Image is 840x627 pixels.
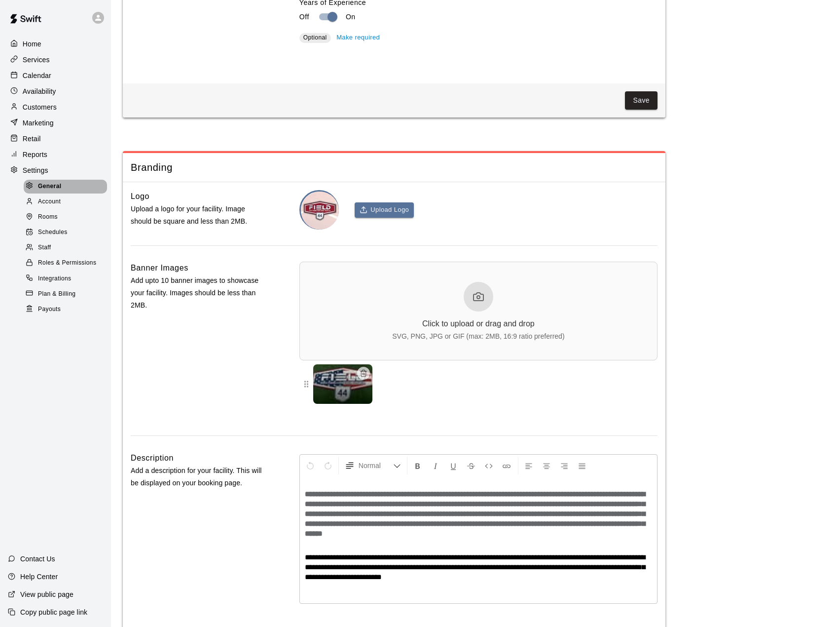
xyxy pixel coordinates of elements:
a: Reports [8,147,103,162]
p: Availability [23,86,56,96]
a: Roles & Permissions [24,256,111,271]
span: General [38,182,62,192]
div: Click to upload or drag and drop [422,319,535,328]
img: Banner 1 [313,364,372,404]
a: Retail [8,131,103,146]
span: Roles & Permissions [38,258,96,268]
a: Availability [8,84,103,99]
a: Marketing [8,116,103,130]
a: General [24,179,111,194]
p: Settings [23,165,48,175]
button: Undo [302,457,319,474]
h6: Logo [131,190,149,203]
div: Account [24,195,107,209]
a: Payouts [24,302,111,317]
img: Field 44 logo [301,192,339,230]
div: Plan & Billing [24,287,107,301]
button: Formatting Options [341,457,405,474]
p: Help Center [20,572,58,582]
p: Contact Us [20,554,55,564]
p: Off [299,12,309,22]
button: Left Align [520,457,537,474]
span: Optional [303,34,327,41]
button: Insert Code [480,457,497,474]
div: Staff [24,241,107,255]
button: Right Align [556,457,573,474]
p: Services [23,55,50,65]
p: Add a description for your facility. This will be displayed on your booking page. [131,465,268,489]
div: Roles & Permissions [24,256,107,270]
p: Home [23,39,41,49]
a: Home [8,37,103,51]
div: Schedules [24,226,107,239]
a: Staff [24,240,111,256]
a: Plan & Billing [24,286,111,302]
p: Marketing [23,118,54,128]
h6: Description [131,452,174,465]
p: Upload a logo for your facility. Image should be square and less than 2MB. [131,203,268,228]
div: Payouts [24,303,107,316]
button: Format Underline [445,457,462,474]
button: Format Strikethrough [463,457,479,474]
p: Customers [23,102,57,112]
span: Staff [38,243,51,253]
span: Account [38,197,61,207]
div: Rooms [24,210,107,224]
button: Make required [334,30,382,45]
button: Format Bold [409,457,426,474]
p: Retail [23,134,41,144]
p: On [346,12,356,22]
a: Schedules [24,225,111,240]
button: Format Italics [427,457,444,474]
p: Add upto 10 banner images to showcase your facility. Images should be less than 2MB. [131,274,268,312]
a: Customers [8,100,103,115]
button: Upload Logo [355,202,414,218]
button: Redo [320,457,336,474]
div: Integrations [24,272,107,286]
div: General [24,180,107,194]
span: Plan & Billing [38,289,75,299]
button: Justify Align [574,457,590,474]
div: SVG, PNG, JPG or GIF (max: 2MB, 16:9 ratio preferred) [392,332,564,340]
button: Insert Link [498,457,515,474]
span: Rooms [38,212,58,222]
span: Payouts [38,305,61,314]
a: Integrations [24,271,111,286]
p: View public page [20,589,73,599]
a: Calendar [8,68,103,83]
p: Reports [23,150,47,159]
p: Copy public page link [20,607,87,617]
p: Calendar [23,71,51,80]
button: Save [625,91,657,110]
button: Center Align [538,457,555,474]
span: Integrations [38,274,72,284]
a: Settings [8,163,103,178]
a: Account [24,194,111,209]
span: Normal [359,461,393,470]
a: Rooms [24,210,111,225]
span: Branding [131,161,657,174]
span: Schedules [38,228,68,237]
h6: Banner Images [131,262,188,274]
a: Services [8,52,103,67]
